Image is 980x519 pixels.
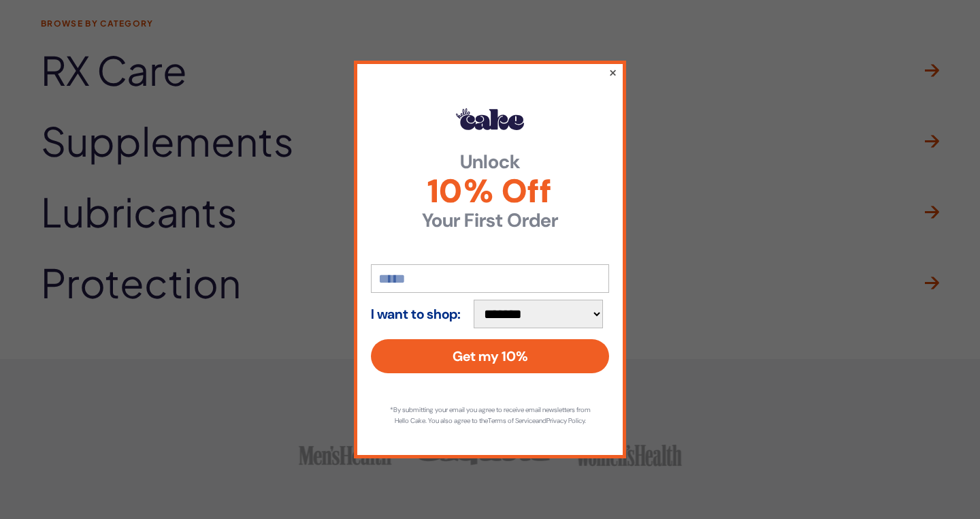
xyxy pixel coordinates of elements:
[371,306,461,321] strong: I want to shop:
[371,175,609,208] span: 10% Off
[608,64,617,80] button: ×
[546,416,585,425] a: Privacy Policy
[456,108,524,130] img: Hello Cake
[371,339,609,373] button: Get my 10%
[371,153,609,172] strong: Unlock
[488,416,536,425] a: Terms of Service
[371,211,609,230] strong: Your First Order
[385,405,595,426] p: *By submitting your email you agree to receive email newsletters from Hello Cake. You also agree ...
